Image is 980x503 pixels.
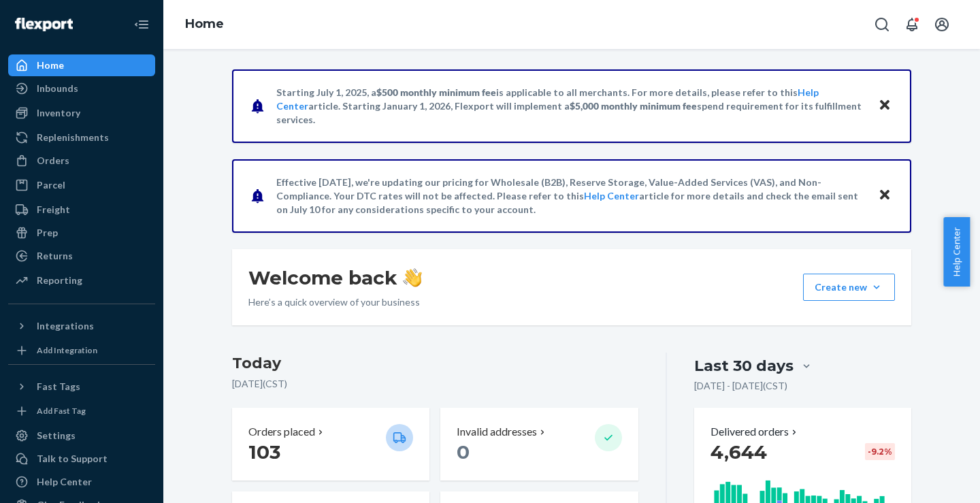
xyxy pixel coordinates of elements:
div: Help Center [37,475,92,489]
button: Close Navigation [128,11,155,38]
button: Invalid addresses 0 [440,408,638,481]
button: Fast Tags [8,376,155,397]
a: Returns [8,245,155,267]
button: Open notifications [898,11,926,38]
ol: breadcrumbs [174,5,235,44]
div: Returns [37,249,73,263]
p: [DATE] ( CST ) [232,377,638,391]
button: Orders placed 103 [232,408,429,481]
a: Help Center [584,190,639,201]
div: Orders [37,154,69,167]
div: Add Integration [37,344,97,356]
div: Inbounds [37,82,78,95]
div: Replenishments [37,131,109,144]
div: Settings [37,429,76,442]
button: Create new [803,274,895,301]
a: Reporting [8,270,155,291]
a: Help Center [8,471,155,493]
h1: Welcome back [248,265,422,290]
div: Add Fast Tag [37,405,86,417]
button: Delivered orders [710,424,800,440]
span: $5,000 monthly minimum fee [570,100,697,112]
p: Effective [DATE], we're updating our pricing for Wholesale (B2B), Reserve Storage, Value-Added Se... [276,176,865,216]
button: Close [876,186,894,206]
span: 103 [248,440,280,464]
img: Flexport logo [15,18,73,31]
div: Integrations [37,319,94,333]
a: Replenishments [8,127,155,148]
a: Settings [8,425,155,447]
div: Last 30 days [694,355,794,376]
p: Here’s a quick overview of your business [248,295,422,309]
p: Invalid addresses [457,424,537,440]
div: Freight [37,203,70,216]
a: Freight [8,199,155,221]
button: Open Search Box [868,11,896,38]
div: Prep [37,226,58,240]
div: -9.2 % [865,443,895,460]
div: Home [37,59,64,72]
div: Parcel [37,178,65,192]
span: $500 monthly minimum fee [376,86,496,98]
div: Inventory [37,106,80,120]
a: Home [185,16,224,31]
span: 0 [457,440,470,464]
img: hand-wave emoji [403,268,422,287]
a: Add Integration [8,342,155,359]
a: Inbounds [8,78,155,99]
a: Talk to Support [8,448,155,470]
p: Orders placed [248,424,315,440]
div: Reporting [37,274,82,287]
a: Orders [8,150,155,172]
h3: Today [232,353,638,374]
p: Starting July 1, 2025, a is applicable to all merchants. For more details, please refer to this a... [276,86,865,127]
button: Integrations [8,315,155,337]
button: Open account menu [928,11,955,38]
span: 4,644 [710,440,767,464]
div: Talk to Support [37,452,108,466]
a: Home [8,54,155,76]
a: Inventory [8,102,155,124]
p: [DATE] - [DATE] ( CST ) [694,379,787,393]
a: Add Fast Tag [8,403,155,419]
button: Close [876,96,894,116]
div: Fast Tags [37,380,80,393]
a: Parcel [8,174,155,196]
button: Help Center [943,217,970,287]
a: Prep [8,222,155,244]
